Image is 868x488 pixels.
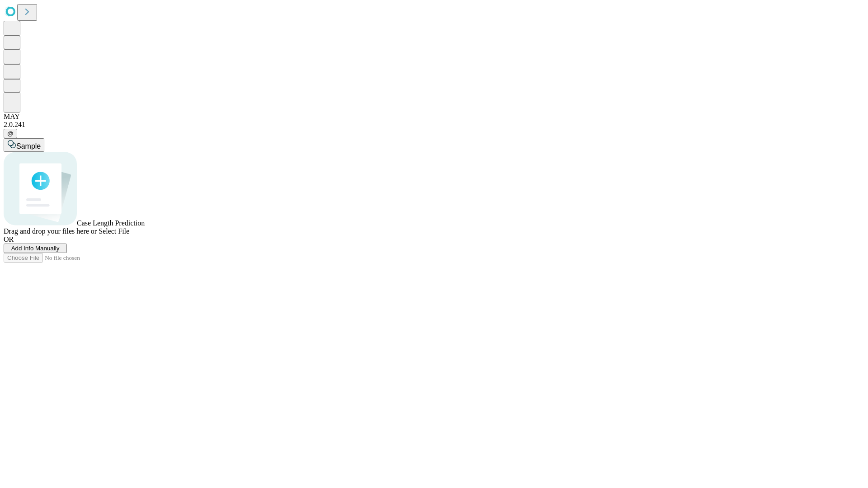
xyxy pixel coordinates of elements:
button: Sample [4,138,44,152]
div: 2.0.241 [4,121,864,129]
button: Add Info Manually [4,244,67,253]
span: Sample [16,142,41,150]
span: Add Info Manually [11,245,60,252]
span: @ [7,130,14,137]
span: Drag and drop your files here or [4,227,97,235]
span: OR [4,235,14,243]
span: Case Length Prediction [77,219,145,227]
div: MAY [4,113,864,121]
span: Select File [99,227,129,235]
button: @ [4,129,17,138]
